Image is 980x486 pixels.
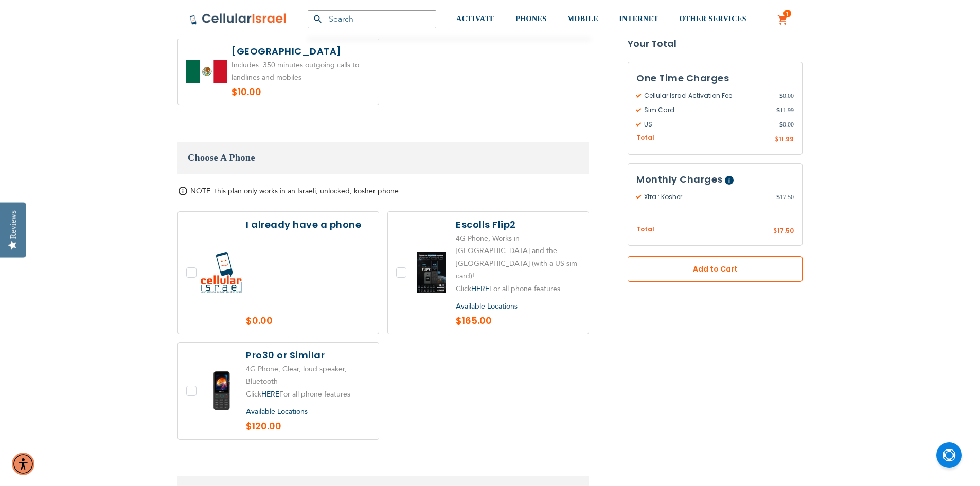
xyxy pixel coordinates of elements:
span: PHONES [515,15,547,23]
div: Reviews [9,210,18,239]
span: 17.50 [777,226,794,235]
span: 0.00 [779,120,794,129]
div: Accessibility Menu [12,453,34,475]
span: US [636,120,779,129]
span: 11.99 [776,105,794,115]
span: Cellular Israel Activation Fee [636,91,779,100]
h3: One Time Charges [636,70,794,86]
span: 17.50 [776,192,794,202]
span: Help [725,176,734,185]
strong: Your Total [628,36,803,51]
span: Xtra : Kosher [636,192,776,202]
span: $ [776,105,780,115]
span: NOTE: this plan only works in an Israeli, unlocked, kosher phone [190,186,399,196]
img: Cellular Israel Logo [189,13,287,25]
a: Available Locations [246,407,308,417]
input: Search [308,10,436,28]
button: Add to Cart [628,256,803,282]
a: HERE [261,389,279,399]
span: OTHER SERVICES [679,15,746,23]
span: 1 [786,10,789,18]
span: Total [636,225,654,235]
span: 11.99 [779,135,794,143]
span: $ [775,135,779,145]
span: 0.00 [779,91,794,100]
span: INTERNET [619,15,658,23]
span: Add to Cart [662,264,769,275]
a: HERE [471,284,489,294]
span: ACTIVATE [456,15,495,23]
span: Choose A Phone [188,153,255,163]
span: $ [779,120,783,129]
span: Monthly Charges [636,173,723,186]
span: $ [776,192,780,202]
a: 1 [777,14,789,26]
a: Available Locations [456,301,518,311]
span: $ [779,91,783,100]
span: Total [636,133,654,143]
span: $ [773,227,777,236]
span: MOBILE [567,15,599,23]
span: Sim Card [636,105,776,115]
